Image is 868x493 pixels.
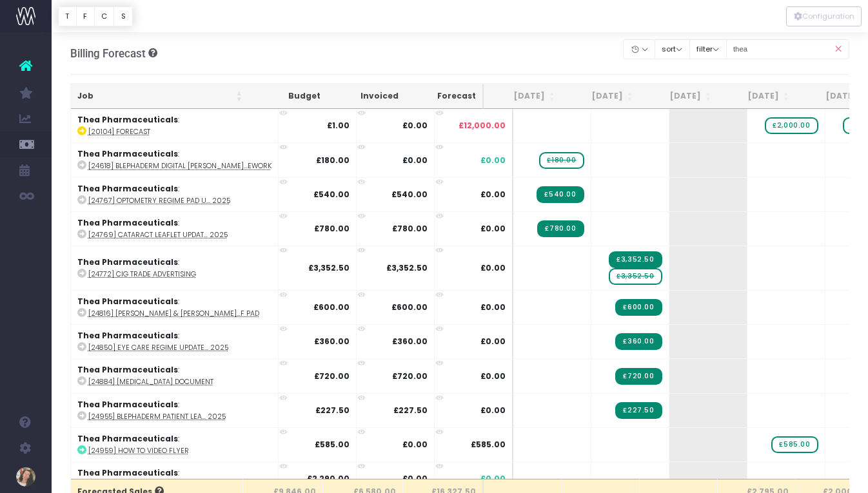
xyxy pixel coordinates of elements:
[88,161,271,171] abbr: [24618] Blephaderm Digital Sales Aid Rework
[537,220,584,237] span: Streamtime Invoice: ST6995 – [24769] Cataract Leaflet Update - June 2025
[315,405,350,416] strong: £227.50
[480,473,506,485] span: £0.00
[88,412,226,421] abbr: [24955] Blephaderm Patient Leaflet Update - August 2025
[314,336,350,347] strong: £360.00
[480,189,506,200] span: £0.00
[71,290,279,324] td: :
[88,309,259,318] abbr: [24816] Blephaderm & Blephaclean Tear-off Pad
[88,269,196,279] abbr: [24772] CIG Trade Advertising
[77,330,178,341] strong: Thea Pharmaceuticals
[771,436,818,453] span: wayahead Sales Forecast Item
[615,333,662,350] span: Streamtime Invoice: ST7003 – [24850] Eye Care Regime Update - July 2025
[313,189,350,200] strong: £540.00
[402,439,428,450] strong: £0.00
[484,84,562,109] th: Jul 25: activate to sort column ascending
[471,439,506,450] span: £585.00
[402,155,428,166] strong: £0.00
[307,473,350,484] strong: £2,290.00
[313,302,350,313] strong: £600.00
[786,6,862,26] div: Vertical button group
[76,6,95,26] button: F
[480,223,506,235] span: £0.00
[71,246,279,290] td: :
[77,433,178,444] strong: Thea Pharmaceuticals
[88,127,150,137] abbr: [20104] Forecast
[71,109,279,142] td: :
[327,84,405,109] th: Invoiced
[537,186,584,203] span: Streamtime Invoice: ST6994 – [24767] Optometry Regime Pad Update - June 2025
[88,446,189,456] abbr: [24959] How to Video Flyer
[391,302,428,313] strong: £600.00
[71,324,279,358] td: :
[77,467,178,478] strong: Thea Pharmaceuticals
[94,6,115,26] button: C
[386,262,428,273] strong: £3,352.50
[655,39,690,59] button: sort
[480,371,506,382] span: £0.00
[70,47,146,60] span: Billing Forecast
[459,120,506,131] span: £12,000.00
[327,120,350,131] strong: £1.00
[71,427,279,461] td: :
[316,155,350,166] strong: £180.00
[402,120,428,131] strong: £0.00
[71,84,249,109] th: Job: activate to sort column ascending
[718,84,796,109] th: Oct 25: activate to sort column ascending
[562,84,640,109] th: Aug 25: activate to sort column ascending
[402,473,428,484] strong: £0.00
[71,177,279,211] td: :
[308,262,350,273] strong: £3,352.50
[392,371,428,382] strong: £720.00
[391,189,428,200] strong: £540.00
[765,117,818,134] span: wayahead Sales Forecast Item
[88,230,228,240] abbr: [24769] Cataract Leaflet Update - June 2025
[88,343,228,353] abbr: [24850] Eye Care Regime Update - July 2025
[77,217,178,228] strong: Thea Pharmaceuticals
[16,467,35,487] img: images/default_profile_image.png
[71,358,279,392] td: :
[640,84,718,109] th: Sep 25: activate to sort column ascending
[392,223,428,234] strong: £780.00
[786,6,862,26] button: Configuration
[58,6,77,26] button: T
[480,302,506,313] span: £0.00
[393,405,428,416] strong: £227.50
[689,39,727,59] button: filter
[314,371,350,382] strong: £720.00
[480,262,506,274] span: £0.00
[88,377,213,387] abbr: [24884] Tea Tree Oil Document
[77,364,178,375] strong: Thea Pharmaceuticals
[77,114,178,125] strong: Thea Pharmaceuticals
[71,393,279,427] td: :
[480,336,506,347] span: £0.00
[77,148,178,159] strong: Thea Pharmaceuticals
[71,142,279,177] td: :
[77,183,178,194] strong: Thea Pharmaceuticals
[77,296,178,307] strong: Thea Pharmaceuticals
[480,405,506,416] span: £0.00
[392,336,428,347] strong: £360.00
[88,196,230,206] abbr: [24767] Optometry Regime Pad Update - June 2025
[71,211,279,246] td: :
[539,152,584,169] span: wayahead Sales Forecast Item
[480,155,506,166] span: £0.00
[405,84,484,109] th: Forecast
[615,299,662,316] span: Streamtime Invoice: ST7020 – [24816] Blephaderm & Blephaclean Tear-off Pad
[615,368,662,385] span: Streamtime Invoice: ST7036 – [24884] Tea Tree Oil Document
[315,439,350,450] strong: £585.00
[314,223,350,234] strong: £780.00
[249,84,327,109] th: Budget
[58,6,133,26] div: Vertical button group
[609,268,662,285] span: wayahead Sales Forecast Item
[609,251,662,268] span: Streamtime Invoice: ST7035 – [24772] CIG Trade Advertising
[77,399,178,410] strong: Thea Pharmaceuticals
[615,402,662,419] span: Streamtime Invoice: ST7029 – [24955] Blephaderm Patient Leaflet Update - August 2025
[726,39,850,59] input: Search...
[113,6,133,26] button: S
[77,256,178,267] strong: Thea Pharmaceuticals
